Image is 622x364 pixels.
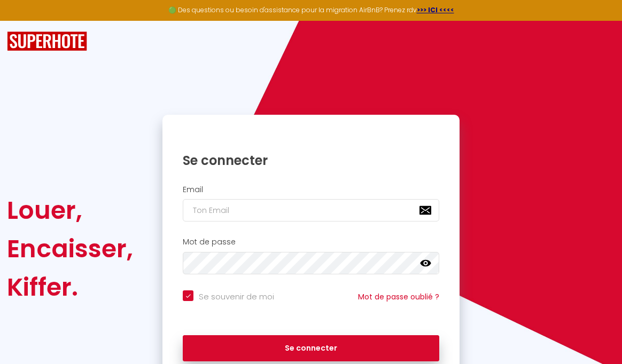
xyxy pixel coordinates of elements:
button: Se connecter [183,335,439,362]
div: Louer, [7,191,133,230]
h1: Se connecter [183,152,439,169]
h2: Mot de passe [183,238,439,247]
a: Mot de passe oublié ? [358,291,439,302]
input: Ton Email [183,199,439,221]
a: >>> ICI <<<< [417,5,454,14]
img: SuperHote logo [7,31,87,51]
h2: Email [183,185,439,194]
div: Encaisser, [7,230,133,268]
div: Kiffer. [7,268,133,306]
